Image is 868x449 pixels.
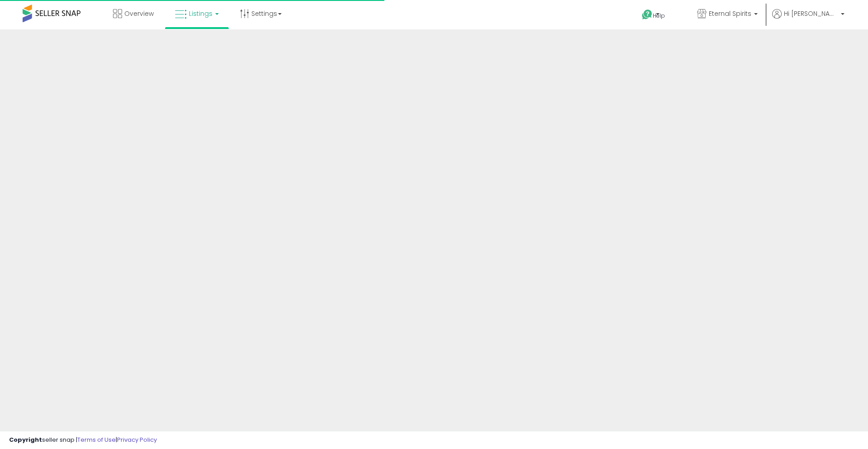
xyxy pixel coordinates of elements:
[635,2,683,29] a: Help
[653,12,665,19] span: Help
[772,9,844,29] a: Hi [PERSON_NAME]
[784,9,838,18] span: Hi [PERSON_NAME]
[642,9,653,20] i: Get Help
[709,9,751,18] span: Eternal Spirits
[124,9,154,18] span: Overview
[189,9,212,18] span: Listings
